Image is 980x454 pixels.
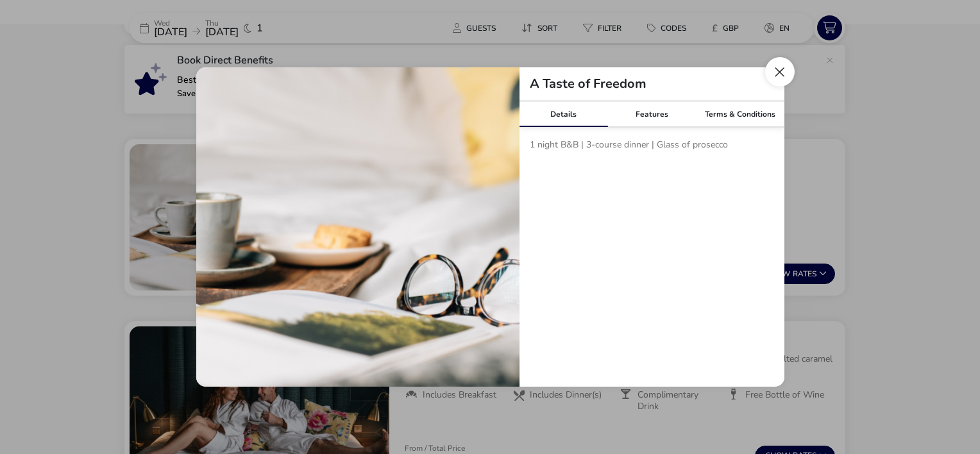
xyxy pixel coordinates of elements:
[607,101,696,127] div: Features
[530,138,774,156] p: 1 night B&B | 3-course dinner | Glass of prosecco
[520,101,608,127] div: Details
[196,67,784,387] div: tariffDetails
[520,78,657,90] h2: A Taste of Freedom
[765,57,795,87] button: Close modal
[696,101,784,127] div: Terms & Conditions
